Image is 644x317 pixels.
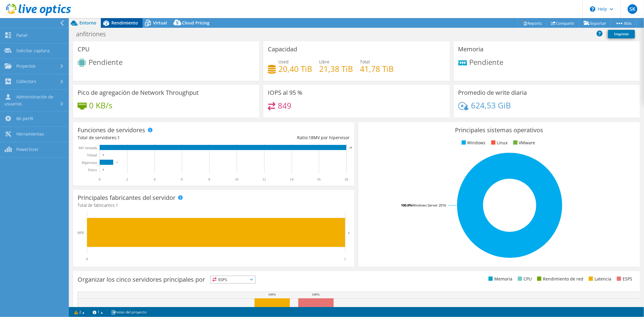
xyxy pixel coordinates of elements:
[487,276,512,282] li: Memoria
[79,20,96,26] span: Entorno
[458,46,484,53] h3: Memoria
[344,177,348,181] text: 18
[103,168,104,171] text: 0
[458,89,527,96] h3: Promedio de write diaria
[471,102,511,109] h4: 624,53 GiB
[516,276,532,282] li: CPU
[319,66,353,72] h4: 21,38 TiB
[579,18,611,28] a: Exportar
[182,20,210,26] span: Cloud Pricing
[103,153,104,156] text: 0
[278,66,312,72] h4: 20,40 TiB
[88,57,123,67] span: Pendiente
[460,139,486,146] li: Windows
[82,161,97,165] text: Hipervisor
[628,4,637,14] span: SK
[88,168,97,172] tspan: Físico
[278,59,289,65] span: Used
[587,276,611,282] li: Latencia
[214,134,350,141] div: Ratio: MV por hipervisor
[512,139,535,146] li: VMware
[536,276,583,282] li: Rendimiento de red
[116,202,118,208] span: 1
[319,59,329,65] span: Libre
[77,231,84,235] text: HPE
[312,293,320,296] text: 100%
[99,177,101,181] text: 0
[590,6,595,12] svg: \n
[126,177,128,181] text: 2
[88,308,107,316] a: 1
[78,89,199,96] h3: Pico de agregación de Network Throughput
[469,57,504,67] span: Pendiente
[290,177,293,181] text: 14
[360,59,370,65] span: Total
[546,18,579,28] a: Compartir
[89,102,112,109] h4: 0 KB/s
[117,135,120,140] span: 1
[348,231,350,235] text: 1
[349,146,352,149] text: 18
[153,20,167,26] span: Virtual
[78,46,90,53] h3: CPU
[278,102,291,109] h4: 849
[268,293,276,296] text: 100%
[608,30,635,38] a: Imprimir
[86,257,88,261] text: 0
[401,203,412,207] tspan: 100.0%
[107,308,151,316] a: notas del proyecto
[490,139,508,146] li: Linux
[78,194,175,201] h3: Principales fabricantes del servidor
[211,276,255,283] span: ESPS
[70,308,89,316] a: 2
[78,127,145,133] h3: Funciones de servidores
[309,135,313,140] span: 18
[360,66,394,72] h4: 41,78 TiB
[73,31,115,37] h1: anfitriones
[78,202,350,209] h4: Total de fabricantes:
[610,18,636,28] a: Más
[235,177,239,181] text: 10
[615,276,632,282] li: ESPS
[78,146,97,150] text: MV invitada
[363,127,635,133] h3: Principales sistemas operativos
[154,177,155,181] text: 4
[268,89,303,96] h3: IOPS al 95 %
[208,177,210,181] text: 8
[262,177,266,181] text: 12
[518,18,547,28] a: Reports
[78,134,214,141] div: Total de servidores:
[87,153,97,157] text: Virtual
[317,177,321,181] text: 16
[268,46,297,53] h3: Capacidad
[344,257,346,261] text: 1
[181,177,183,181] text: 6
[116,161,118,164] text: 1
[111,20,138,26] span: Rendimiento
[412,203,446,207] tspan: Windows Server 2016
